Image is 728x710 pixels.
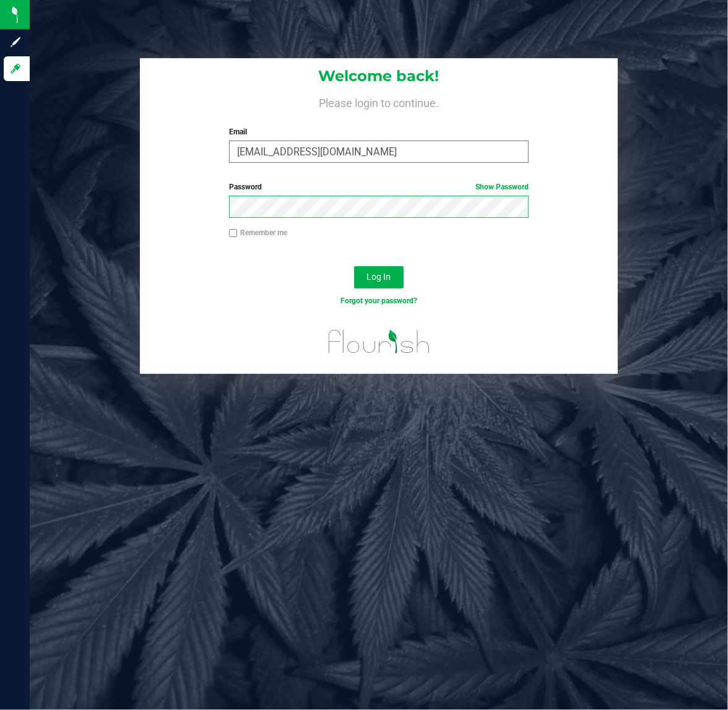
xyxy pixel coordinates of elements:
img: flourish_logo.svg [319,319,439,364]
span: Log In [367,272,391,282]
a: Forgot your password? [340,297,417,305]
inline-svg: Sign up [9,36,22,48]
a: Show Password [475,183,529,191]
label: Remember me [229,227,287,238]
h4: Please login to continue. [140,94,618,109]
input: Remember me [229,229,238,238]
inline-svg: Log in [9,63,22,75]
button: Log In [354,266,404,288]
label: Email [229,126,529,137]
span: Password [229,183,262,191]
h1: Welcome back! [140,68,618,84]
